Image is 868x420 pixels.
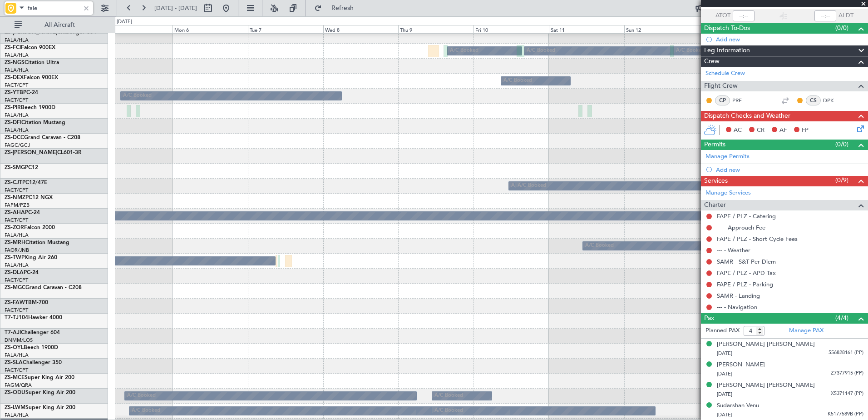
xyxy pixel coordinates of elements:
span: (0/0) [835,140,848,149]
div: [PERSON_NAME] [PERSON_NAME] [717,381,815,390]
span: Services [704,176,728,186]
a: FACT/CPT [5,97,28,104]
a: ZS-MCESuper King Air 200 [5,375,74,380]
span: ZS-FCI [5,45,21,50]
a: ZS-OYLBeech 1900D [5,345,58,350]
div: A/C Booked [676,44,705,58]
span: Flight Crew [704,81,738,91]
span: ZS-PIR [5,105,21,110]
a: FACT/CPT [5,187,28,194]
div: Sat 11 [549,25,624,33]
span: ZS-AHA [5,210,25,215]
a: SAMR - S&T Per Diem [717,258,776,265]
a: DPK [823,96,843,105]
span: ZS-FAW [5,300,25,305]
a: ZS-TWPKing Air 260 [5,255,57,260]
a: FACT/CPT [5,277,28,284]
a: FALA/HLA [5,37,29,44]
div: [DATE] [117,18,132,26]
a: FALA/HLA [5,127,29,134]
div: Add new [716,35,863,43]
a: FAGM/QRA [5,382,32,389]
span: K5177589B (PP) [828,410,863,418]
a: ZS-ZORFalcon 2000 [5,225,55,230]
span: ZS-SLA [5,360,23,365]
a: FACT/CPT [5,307,28,314]
span: ALDT [838,11,853,20]
a: FAPM/PZB [5,202,30,209]
span: Dispatch Checks and Weather [704,111,790,121]
span: [DATE] [717,391,732,398]
span: [DATE] [717,370,732,377]
a: FALA/HLA [5,67,29,74]
div: Add new [716,166,863,174]
span: T7-TJ104 [5,315,28,320]
span: ZS-LWM [5,405,25,410]
span: CR [757,126,764,135]
div: CP [715,95,730,105]
a: T7-AJIChallenger 604 [5,330,60,335]
a: FALA/HLA [5,112,29,119]
a: ZS-AHAPC-24 [5,210,40,215]
div: A/C Booked [434,389,463,403]
div: A/C Booked [503,74,532,88]
a: FACT/CPT [5,367,28,374]
span: ZS-MGC [5,285,25,290]
span: Crew [704,56,720,67]
a: ZS-NMZPC12 NGX [5,195,53,200]
span: AC [734,126,742,135]
a: ZS-YTBPC-24 [5,90,38,95]
div: Sun 5 [97,25,173,33]
a: ZS-DCCGrand Caravan - C208 [5,135,80,140]
a: ZS-LWMSuper King Air 200 [5,405,75,410]
span: ZS-[PERSON_NAME] [5,150,57,155]
a: ZS-NGSCitation Ultra [5,60,59,65]
a: ZS-PIRBeech 1900D [5,105,55,110]
a: FAPE / PLZ - Short Cycle Fees [717,235,798,243]
a: ZS-FCIFalcon 900EX [5,45,55,50]
div: A/C Booked [127,389,156,403]
button: All Aircraft [10,18,99,32]
div: Mon 6 [173,25,248,33]
a: ZS-FAWTBM-700 [5,300,48,305]
a: FALA/HLA [5,262,29,269]
span: ZS-ODU [5,390,25,395]
span: (0/0) [835,23,848,33]
span: ZS-NGS [5,60,25,65]
span: ZS-TWP [5,255,25,260]
a: ZS-CJTPC12/47E [5,180,47,185]
span: Refresh [324,5,362,11]
a: --- - Weather [717,246,750,254]
span: (0/9) [835,175,848,185]
div: CS [806,95,821,105]
a: --- - Approach Fee [717,224,765,231]
div: A/C Booked [434,404,463,418]
a: FAPE / PLZ - Catering [717,212,776,220]
span: ZS-MCE [5,375,25,380]
span: ZS-OYL [5,345,24,350]
a: DNMM/LOS [5,337,33,344]
div: Wed 8 [323,25,399,33]
a: ZS-SMGPC12 [5,165,38,170]
div: A/C Booked [132,404,160,418]
span: ZS-ZOR [5,225,24,230]
a: FAGC/GCJ [5,142,30,149]
span: AF [779,126,787,135]
a: PRF [732,96,753,105]
a: SAMR - Landing [717,292,760,300]
span: 556828161 (PP) [829,349,863,357]
span: ZS-DEX [5,75,24,80]
div: Fri 10 [473,25,549,33]
a: ZS-MGCGrand Caravan - C208 [5,285,82,290]
span: Permits [704,140,725,150]
a: FAOR/JNB [5,247,29,254]
span: [DATE] - [DATE] [154,4,197,12]
a: FALA/HLA [5,52,29,59]
span: Z7377915 (PP) [831,370,863,377]
div: [PERSON_NAME] [PERSON_NAME] [717,340,815,349]
a: FALA/HLA [5,232,29,239]
span: ZS-CJT [5,180,22,185]
span: Leg Information [704,45,750,56]
div: A/C Booked [585,239,614,253]
a: ZS-DEXFalcon 900EX [5,75,58,80]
